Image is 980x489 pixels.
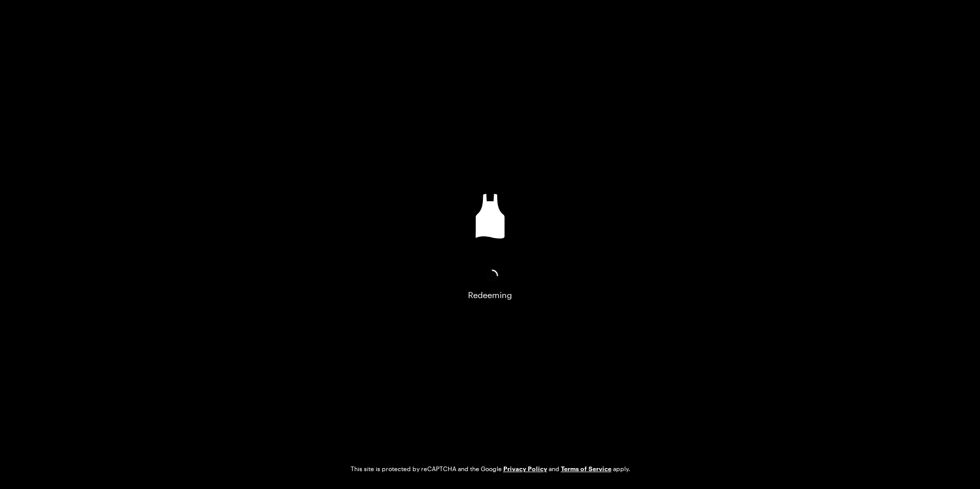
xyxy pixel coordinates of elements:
[455,16,526,29] a: Go to Tastemade Homepage
[561,464,611,473] a: Google Terms of Service
[503,464,547,473] a: Google Privacy Policy
[351,464,630,473] div: This site is protected by reCAPTCHA and the Google and apply.
[468,289,512,301] span: Redeeming
[455,17,526,26] img: tastemade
